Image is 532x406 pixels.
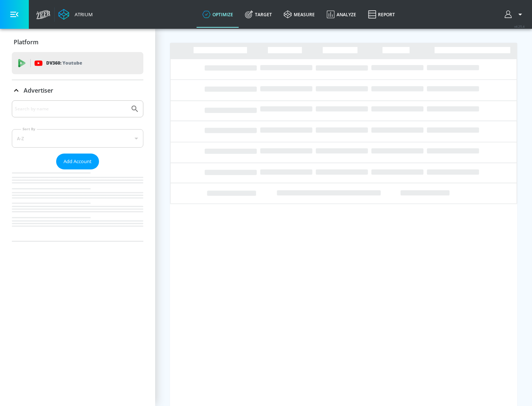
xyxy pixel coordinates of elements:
div: Advertiser [12,80,143,101]
div: Platform [12,32,143,52]
div: DV360: Youtube [12,52,143,74]
span: v 4.25.4 [514,24,525,28]
div: Atrium [72,11,93,18]
a: measure [278,1,321,28]
input: Search by name [15,104,127,114]
p: Advertiser [24,86,53,94]
div: A-Z [12,129,143,148]
p: DV360: [46,59,82,67]
label: Sort By [21,127,37,131]
span: Add Account [64,157,92,166]
a: Target [239,1,278,28]
nav: list of Advertiser [12,169,143,241]
button: Add Account [56,154,99,169]
p: Youtube [62,59,82,67]
p: Platform [14,38,38,46]
a: Report [362,1,401,28]
div: Advertiser [12,100,143,241]
a: optimize [197,1,239,28]
a: Atrium [58,9,93,20]
a: Analyze [321,1,362,28]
